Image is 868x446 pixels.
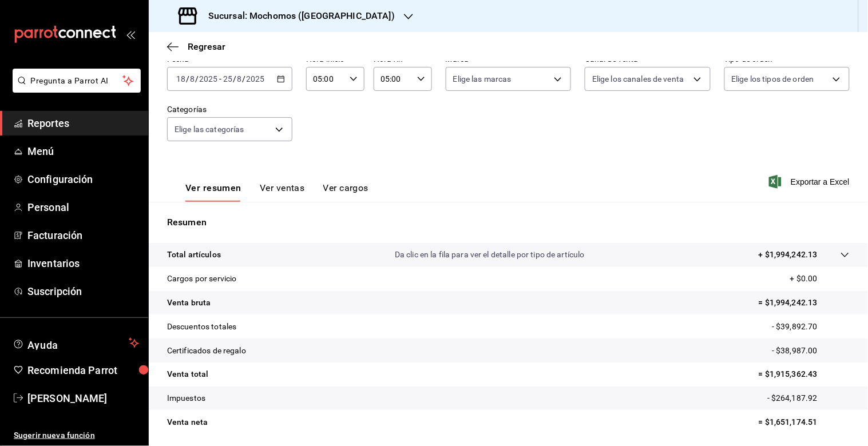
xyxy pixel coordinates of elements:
p: - $39,892.70 [772,321,850,333]
span: Elige los tipos de orden [732,73,814,85]
span: Suscripción [27,284,139,299]
p: = $1,651,174.51 [759,416,850,428]
label: Fecha [167,55,292,63]
button: Pregunta a Parrot AI [13,69,141,93]
div: navigation tabs [185,182,368,202]
span: Elige los canales de venta [592,73,684,85]
p: Descuentos totales [167,321,236,333]
p: + $0.00 [790,273,850,285]
span: Elige las categorías [175,124,244,135]
span: Facturación [27,228,139,243]
span: [PERSON_NAME] [27,391,139,406]
button: Exportar a Excel [771,175,850,189]
span: - [219,74,221,83]
input: ---- [199,74,218,83]
span: Personal [27,200,139,215]
a: Pregunta a Parrot AI [8,83,141,95]
span: Recomienda Parrot [27,363,139,378]
input: -- [237,74,243,83]
span: Inventarios [27,256,139,271]
input: -- [223,74,233,83]
p: Venta total [167,368,208,380]
span: / [233,74,236,83]
span: Ayuda [27,336,124,350]
p: Venta bruta [167,297,211,309]
label: Categorías [167,106,292,114]
button: Ver resumen [185,182,241,202]
p: = $1,994,242.13 [759,297,850,309]
span: Regresar [188,41,225,52]
span: Sugerir nueva función [14,429,139,441]
p: Certificados de regalo [167,345,246,357]
span: / [243,74,246,83]
input: -- [176,74,186,83]
p: Total artículos [167,249,221,261]
p: Impuestos [167,392,205,404]
span: Reportes [27,116,139,131]
p: + $1,994,242.13 [759,249,818,261]
input: ---- [246,74,265,83]
label: Hora inicio [306,55,364,63]
button: Regresar [167,41,225,52]
label: Hora fin [374,55,432,63]
p: = $1,915,362.43 [759,368,850,380]
span: Elige las marcas [453,73,512,85]
input: -- [189,74,195,83]
p: - $38,987.00 [772,345,850,357]
span: / [195,74,199,83]
span: Configuración [27,172,139,187]
button: Ver ventas [260,182,305,202]
p: Resumen [167,216,850,229]
span: / [186,74,189,83]
button: Ver cargos [323,182,369,202]
h3: Sucursal: Mochomos ([GEOGRAPHIC_DATA]) [199,9,395,23]
p: Cargos por servicio [167,273,237,285]
button: open_drawer_menu [126,30,135,39]
span: Menú [27,144,139,159]
p: Venta neta [167,416,208,428]
span: Pregunta a Parrot AI [31,75,123,87]
p: Da clic en la fila para ver el detalle por tipo de artículo [395,249,585,261]
p: - $264,187.92 [767,392,850,404]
